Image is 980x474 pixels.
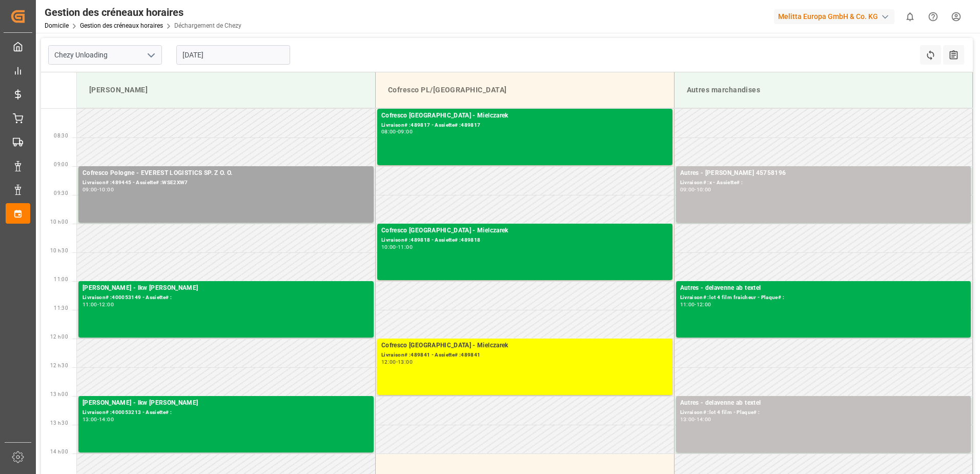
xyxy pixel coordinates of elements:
[381,245,396,249] div: 10:00
[680,398,967,408] div: Autres - delavenne ab textel
[83,168,370,179] div: Cofresco Pologne - EVEREST LOGISTICS SP. Z O. O.
[83,417,97,422] div: 13:00
[176,45,290,65] input: JJ-MM-AAAA
[778,11,878,22] font: Melitta Europa GmbH & Co. KG
[50,391,68,397] span: 13 h 00
[381,121,668,130] div: Livraison# :489817 - Assiette# :489817
[381,129,396,134] div: 08:00
[54,190,68,196] span: 09:30
[54,162,68,167] span: 09:00
[680,293,967,302] div: Livraison# :lot 4 film fraicheur - Plaque# :
[85,81,367,100] div: [PERSON_NAME]
[381,341,668,351] div: Cofresco [GEOGRAPHIC_DATA] - Mielczarek
[680,417,695,422] div: 13:00
[97,187,99,192] div: -
[97,302,99,307] div: -
[50,248,68,253] span: 10 h 30
[50,420,68,426] span: 13 h 30
[381,236,668,245] div: Livraison# :489818 - Assiette# :489818
[83,398,370,408] div: [PERSON_NAME] - lkw [PERSON_NAME]
[680,283,967,293] div: Autres - delavenne ab textel
[50,449,68,455] span: 14 h 00
[697,302,711,307] div: 12:00
[695,417,696,422] div: -
[697,417,711,422] div: 14:00
[80,22,163,29] a: Gestion des créneaux horaires
[398,245,413,249] div: 11:00
[83,179,370,187] div: Livraison# :489445 - Assiette# :WSE2XW7
[50,334,68,340] span: 12 h 00
[680,179,967,187] div: Livraison# :x - Assiette# :
[381,360,396,364] div: 12:00
[83,293,370,302] div: Livraison# :400053149 - Assiette# :
[683,81,965,100] div: Autres marchandises
[697,187,711,192] div: 10:00
[50,363,68,368] span: 12 h 30
[381,111,668,121] div: Cofresco [GEOGRAPHIC_DATA] - Mielczarek
[83,302,97,307] div: 11:00
[143,47,158,63] button: Ouvrir le menu
[680,187,695,192] div: 09:00
[99,417,114,422] div: 14:00
[99,302,114,307] div: 12:00
[695,187,696,192] div: -
[83,283,370,293] div: [PERSON_NAME] - lkw [PERSON_NAME]
[45,22,69,29] a: Domicile
[50,219,68,225] span: 10 h 00
[680,408,967,417] div: Livraison# :lot 4 film - Plaque# :
[384,81,666,100] div: Cofresco PL/[GEOGRAPHIC_DATA]
[54,305,68,311] span: 11:30
[99,187,114,192] div: 10:00
[83,187,97,192] div: 09:00
[680,302,695,307] div: 11:00
[774,7,899,26] button: Melitta Europa GmbH & Co. KG
[398,129,413,134] div: 09:00
[396,129,398,134] div: -
[97,417,99,422] div: -
[922,5,945,28] button: Centre d’aide
[396,245,398,249] div: -
[695,302,696,307] div: -
[398,360,413,364] div: 13:00
[680,168,967,179] div: Autres - [PERSON_NAME] 45758196
[381,226,668,236] div: Cofresco [GEOGRAPHIC_DATA] - Mielczarek
[83,408,370,417] div: Livraison# :400053213 - Assiette# :
[48,45,162,65] input: Type à rechercher/sélectionner
[45,5,241,20] div: Gestion des créneaux horaires
[396,360,398,364] div: -
[54,276,68,282] span: 11:00
[381,351,668,360] div: Livraison# :489841 - Assiette# :489841
[54,133,68,139] span: 08:30
[899,5,922,28] button: Afficher 0 nouvelles notifications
